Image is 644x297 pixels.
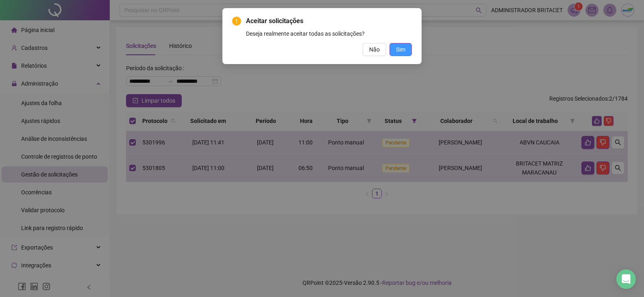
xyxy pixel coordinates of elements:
[363,43,386,56] button: Não
[246,16,412,26] span: Aceitar solicitações
[389,43,412,56] button: Sim
[246,29,412,38] div: Deseja realmente aceitar todas as solicitações?
[232,17,241,26] span: exclamation-circle
[396,45,405,54] span: Sim
[369,45,380,54] span: Não
[616,269,636,289] div: Open Intercom Messenger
